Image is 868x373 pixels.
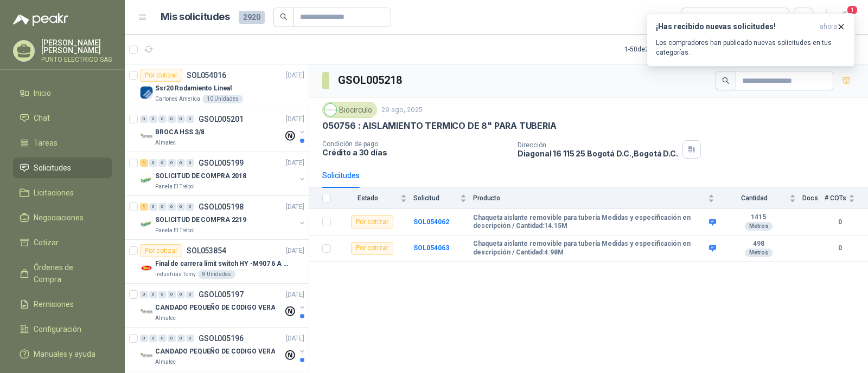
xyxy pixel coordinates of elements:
div: 0 [177,159,185,167]
div: 0 [186,159,194,167]
p: Industrias Tomy [155,270,196,279]
div: 1 [140,159,148,167]
div: 0 [168,203,176,211]
p: [DATE] [286,158,304,168]
p: Almatec [155,139,176,147]
span: Manuales y ayuda [34,348,95,360]
div: 0 [149,335,157,342]
div: 0 [177,115,185,123]
p: Almatec [155,314,176,323]
a: Solicitudes [13,158,112,178]
div: 0 [177,203,185,211]
p: BROCA HSS 3/8 [155,127,204,138]
p: Panela El Trébol [155,226,195,235]
a: Negociaciones [13,207,112,228]
p: SOL054016 [187,71,226,79]
p: Panela El Trébol [155,182,195,191]
span: Tareas [34,137,58,149]
b: Chaqueta aislante removible para tubería Medidas y especificación en descripción / Cantidad:14.15M [473,214,706,231]
p: [DATE] [286,114,304,125]
h3: GSOL005218 [338,72,404,89]
div: Por cotizar [140,69,182,82]
b: 0 [825,243,855,253]
div: 0 [149,115,157,123]
b: 1415 [721,213,796,222]
p: 29 ago, 2025 [381,105,423,115]
th: # COTs [825,188,868,209]
img: Company Logo [140,305,153,318]
span: search [722,77,730,84]
div: 0 [149,159,157,167]
a: 1 0 0 0 0 0 GSOL005199[DATE] Company LogoSOLICITUD DE COMPRA 2018Panela El Trébol [140,156,307,191]
img: Company Logo [140,261,153,274]
span: Chat [34,112,50,124]
b: Chaqueta aislante removible para tubería Medidas y especificación en descripción / Cantidad:4.98M [473,240,706,257]
p: 050756 : AISLAMIENTO TERMICO DE 8" PARA TUBERIA [322,120,557,132]
div: 0 [158,159,167,167]
span: Estado [337,194,398,202]
span: Cotizar [34,237,59,248]
p: CANDADO PEQUEÑO DE CODIGO VERA [155,303,275,313]
p: Almatec [155,358,176,367]
a: 0 0 0 0 0 0 GSOL005196[DATE] Company LogoCANDADO PEQUEÑO DE CODIGO VERAAlmatec [140,332,307,367]
span: ahora [820,22,837,31]
div: 0 [158,203,167,211]
span: Solicitud [413,194,458,202]
div: 0 [140,291,148,298]
b: SOL054062 [413,218,449,226]
div: 0 [186,115,194,123]
div: 0 [177,291,185,298]
div: 0 [158,291,167,298]
span: Cantidad [721,194,787,202]
a: 0 0 0 0 0 0 GSOL005197[DATE] Company LogoCANDADO PEQUEÑO DE CODIGO VERAAlmatec [140,288,307,323]
div: 1 - 50 de 2574 [624,41,695,58]
span: Órdenes de Compra [34,261,101,285]
p: Crédito a 30 días [322,148,509,157]
p: GSOL005196 [199,335,244,342]
button: ¡Has recibido nuevas solicitudes!ahora Los compradores han publicado nuevas solicitudes en tus ca... [647,13,855,67]
img: Company Logo [140,130,153,143]
div: Todas [688,11,711,23]
a: Por cotizarSOL054016[DATE] Company LogoSsr20 Rodamiento LinealCartones America10 Unidades [125,64,309,108]
p: Diagonal 16 115 25 Bogotá D.C. , Bogotá D.C. [518,149,678,158]
a: Chat [13,108,112,128]
a: Órdenes de Compra [13,257,112,290]
p: SOL053854 [187,247,226,254]
div: 1 [140,203,148,211]
span: Licitaciones [34,187,74,199]
b: 0 [825,217,855,227]
span: Solicitudes [34,162,71,174]
a: Remisiones [13,294,112,315]
span: Inicio [34,87,51,99]
p: [DATE] [286,333,304,344]
div: Solicitudes [322,169,360,181]
p: [DATE] [286,202,304,212]
p: GSOL005199 [199,159,244,167]
th: Cantidad [721,188,802,209]
a: Tareas [13,133,112,153]
th: Solicitud [413,188,473,209]
a: 1 0 0 0 0 0 GSOL005198[DATE] Company LogoSOLICITUD DE COMPRA 2219Panela El Trébol [140,200,307,235]
p: [DATE] [286,290,304,300]
a: Manuales y ayuda [13,344,112,364]
p: [DATE] [286,246,304,256]
img: Logo peakr [13,13,68,26]
img: Company Logo [140,86,153,99]
p: GSOL005197 [199,291,244,298]
span: # COTs [825,194,846,202]
p: Dirección [518,141,678,149]
span: Configuración [34,323,81,335]
div: Por cotizar [351,242,393,255]
b: 498 [721,240,796,248]
div: Por cotizar [140,244,182,257]
div: 0 [186,335,194,342]
button: 1 [835,8,855,27]
a: Configuración [13,319,112,339]
p: Cartones America [155,95,200,103]
div: 0 [186,291,194,298]
span: search [280,13,288,21]
div: 0 [177,335,185,342]
div: 8 Unidades [198,270,235,279]
span: Negociaciones [34,212,84,224]
p: SOLICITUD DE COMPRA 2219 [155,215,246,225]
